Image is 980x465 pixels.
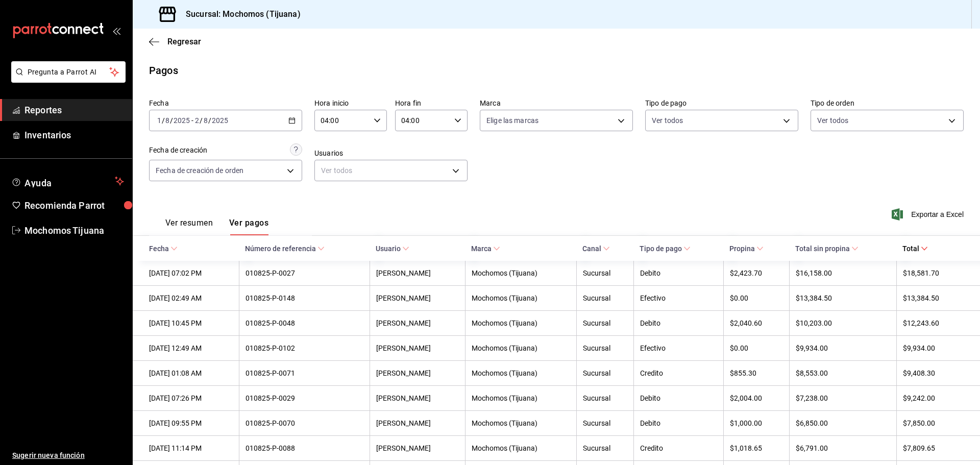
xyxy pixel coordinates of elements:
div: $9,408.30 [903,369,964,377]
div: [PERSON_NAME] [376,419,459,427]
div: Debito [640,319,717,327]
span: Usuario [376,244,409,253]
div: [DATE] 12:49 AM [149,344,233,352]
button: Ver pagos [229,218,268,235]
div: [DATE] 09:55 PM [149,419,233,427]
div: 010825-P-0071 [246,369,363,377]
input: -- [203,116,208,125]
span: Pregunta a Parrot AI [28,67,110,78]
div: [DATE] 02:49 AM [149,294,233,302]
input: ---- [173,116,190,125]
div: $6,850.00 [796,419,890,427]
div: $8,553.00 [796,369,890,377]
span: Ayuda [24,175,111,187]
div: $18,581.70 [903,269,964,277]
div: Efectivo [640,344,717,352]
div: Mochomos (Tijuana) [472,394,570,402]
span: / [170,116,173,125]
div: Credito [640,369,717,377]
div: [DATE] 07:02 PM [149,269,233,277]
div: Ver todos [314,160,468,181]
span: Regresar [167,37,201,46]
div: [PERSON_NAME] [376,344,459,352]
div: Pagos [149,63,178,78]
div: 010825-P-0102 [246,344,363,352]
div: navigation tabs [165,218,268,235]
div: $7,850.00 [903,419,964,427]
span: Reportes [24,103,124,117]
div: [PERSON_NAME] [376,319,459,327]
div: Mochomos (Tijuana) [472,269,570,277]
input: -- [194,116,200,125]
span: Número de referencia [245,244,325,253]
button: Ver resumen [165,218,213,235]
span: / [200,116,203,125]
div: $2,423.70 [730,269,783,277]
div: 010825-P-0027 [246,269,363,277]
div: Debito [640,419,717,427]
span: / [208,116,211,125]
div: $9,242.00 [903,394,964,402]
span: Mochomos Tijuana [24,224,124,237]
a: Pregunta a Parrot AI [7,74,126,85]
div: [DATE] 11:14 PM [149,444,233,452]
div: Mochomos (Tijuana) [472,294,570,302]
input: -- [165,116,170,125]
span: Total [902,244,928,253]
span: Recomienda Parrot [24,199,124,212]
div: $16,158.00 [796,269,890,277]
button: Exportar a Excel [894,208,964,221]
span: Propina [729,244,764,253]
div: $13,384.50 [796,294,890,302]
h3: Sucursal: Mochomos (Tijuana) [178,8,301,20]
span: - [191,116,193,125]
div: $7,238.00 [796,394,890,402]
div: [PERSON_NAME] [376,444,459,452]
span: Elige las marcas [486,115,538,126]
div: $2,004.00 [730,394,783,402]
div: $13,384.50 [903,294,964,302]
div: Sucursal [583,294,627,302]
div: [DATE] 10:45 PM [149,319,233,327]
label: Tipo de orden [811,100,964,107]
div: $10,203.00 [796,319,890,327]
div: Credito [640,444,717,452]
div: Sucursal [583,444,627,452]
div: [PERSON_NAME] [376,269,459,277]
div: Mochomos (Tijuana) [472,319,570,327]
div: 010825-P-0070 [246,419,363,427]
span: Ver todos [652,115,683,126]
div: Sucursal [583,394,627,402]
label: Usuarios [314,150,468,157]
div: $9,934.00 [796,344,890,352]
span: Ver todos [817,115,848,126]
span: Fecha de creación de orden [156,165,243,176]
div: Sucursal [583,344,627,352]
div: [PERSON_NAME] [376,394,459,402]
div: Mochomos (Tijuana) [472,444,570,452]
div: $9,934.00 [903,344,964,352]
span: Total sin propina [795,244,859,253]
div: 010825-P-0148 [246,294,363,302]
button: Pregunta a Parrot AI [11,61,126,83]
div: Mochomos (Tijuana) [472,419,570,427]
div: [DATE] 07:26 PM [149,394,233,402]
span: Canal [582,244,610,253]
div: Debito [640,394,717,402]
span: Marca [471,244,500,253]
div: 010825-P-0048 [246,319,363,327]
div: 010825-P-0029 [246,394,363,402]
div: Sucursal [583,369,627,377]
div: $6,791.00 [796,444,890,452]
div: $2,040.60 [730,319,783,327]
div: $1,018.65 [730,444,783,452]
div: Sucursal [583,269,627,277]
label: Marca [480,100,633,107]
div: Efectivo [640,294,717,302]
input: -- [157,116,162,125]
div: Sucursal [583,419,627,427]
span: / [162,116,165,125]
div: Sucursal [583,319,627,327]
button: open_drawer_menu [112,27,120,35]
